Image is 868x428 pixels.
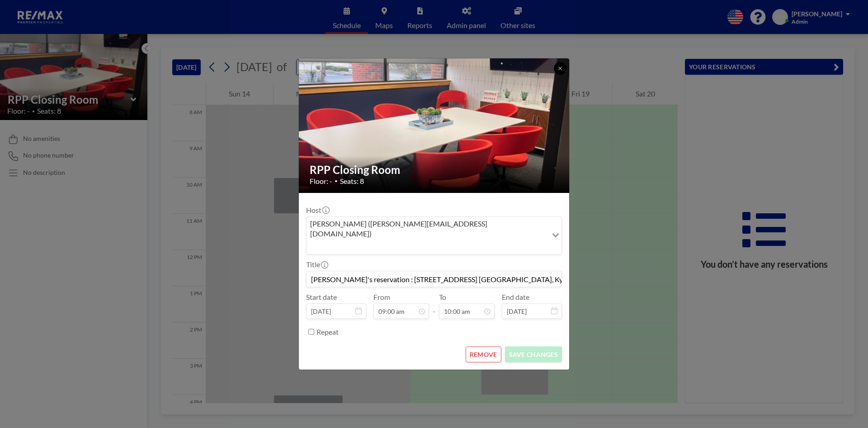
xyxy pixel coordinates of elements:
[307,217,561,255] div: Search for option
[306,206,329,215] label: Host
[310,163,559,177] h2: RPP Closing Room
[439,293,446,302] label: To
[340,177,364,186] span: Seats: 8
[502,293,529,302] label: End date
[505,346,562,362] button: SAVE CHANGES
[433,296,435,316] span: -
[310,177,332,186] span: Floor: -
[335,178,338,184] span: •
[306,260,327,269] label: Title
[307,240,547,252] input: Search for option
[306,293,337,302] label: Start date
[316,327,339,337] label: Repeat
[307,271,561,287] input: (No title)
[373,293,390,302] label: From
[466,346,501,362] button: REMOVE
[308,219,546,239] span: [PERSON_NAME] ([PERSON_NAME][EMAIL_ADDRESS][DOMAIN_NAME])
